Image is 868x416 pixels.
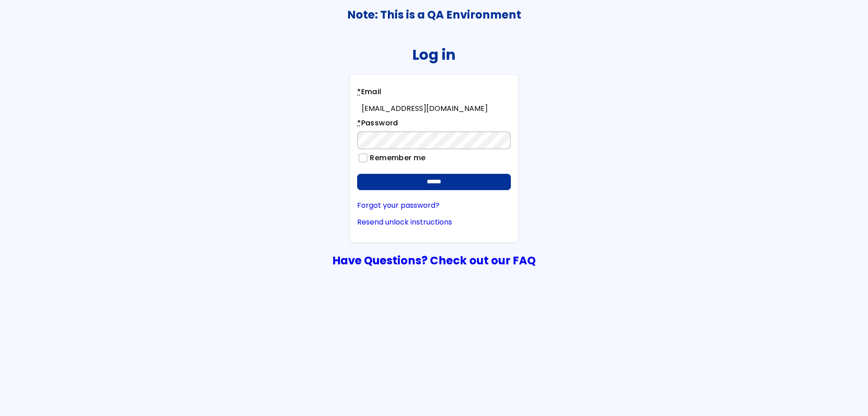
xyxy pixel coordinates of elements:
label: Email [357,86,381,100]
label: Remember me [366,154,426,162]
div: [EMAIL_ADDRESS][DOMAIN_NAME] [362,105,511,113]
a: Have Questions? Check out our FAQ [332,253,536,268]
label: Password [357,118,398,131]
a: Resend unlock instructions [357,218,511,226]
h3: Note: This is a QA Environment [0,9,868,21]
abbr: required [357,118,361,128]
h2: Log in [412,46,456,63]
a: Forgot your password? [357,201,511,210]
abbr: required [357,86,361,97]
